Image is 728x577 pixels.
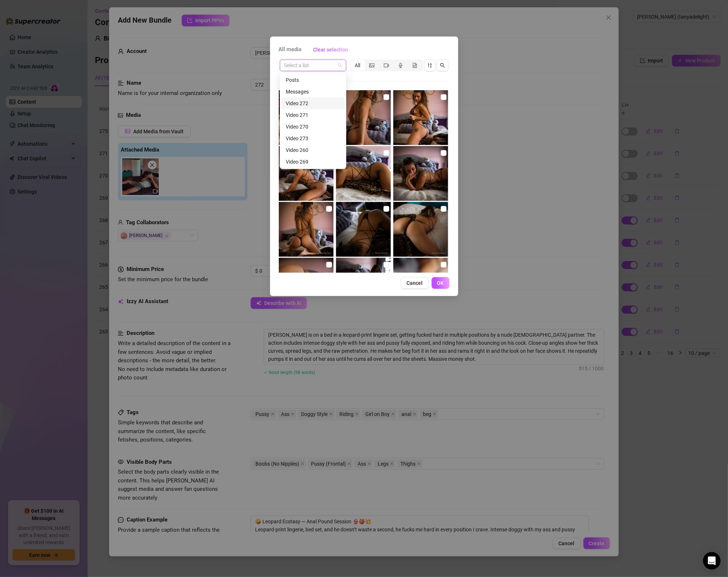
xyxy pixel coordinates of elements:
span: All media [279,45,302,54]
div: Messages [286,88,340,96]
div: Video 270 [281,121,345,133]
span: Cancel [407,280,423,286]
div: Open Intercom Messenger [703,552,721,570]
img: media [336,258,391,313]
img: media [336,90,391,145]
img: media [336,146,391,201]
div: Video 273 [281,133,345,144]
div: Video 271 [281,109,345,121]
span: Clear selection [313,47,348,53]
img: media [393,202,448,257]
button: sort-descending [424,60,436,71]
div: Video 269 [281,156,345,168]
img: media [279,90,334,145]
div: Video 260 [281,144,345,156]
span: file-gif [412,63,417,68]
div: Video 272 [286,99,340,107]
div: Video 272 [281,98,345,109]
span: audio [398,63,403,68]
img: media [279,146,334,201]
button: Cancel [401,277,429,289]
div: Messages [281,86,345,98]
div: Posts [286,76,340,84]
div: Video 271 [286,111,340,119]
div: All [351,60,365,70]
div: Video 260 [286,146,340,154]
img: media [393,146,448,201]
span: search [440,63,445,68]
img: media [279,202,334,257]
img: media [336,202,391,257]
div: Posts [281,74,345,86]
span: video-camera [384,63,389,68]
button: OK [432,277,450,289]
div: Video 270 [286,123,340,131]
div: Video 273 [286,134,340,142]
button: Clear selection [308,44,354,56]
img: media [393,90,448,145]
img: media [279,258,334,313]
span: sort-descending [427,63,432,68]
div: Video 269 [286,158,340,166]
div: segmented control [350,60,423,71]
span: OK [437,280,444,286]
img: media [393,258,448,313]
span: picture [369,63,374,68]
